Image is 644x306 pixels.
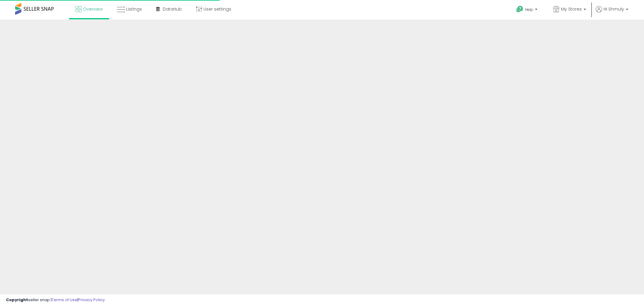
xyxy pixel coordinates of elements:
span: Listings [126,6,142,12]
span: Overview [83,6,103,12]
a: Hi Shmuly [596,6,628,20]
span: Hi Shmuly [604,6,624,12]
span: Help [525,7,533,12]
i: Get Help [516,5,524,13]
a: Help [511,1,543,20]
span: My Stores [561,6,582,12]
span: DataHub [163,6,182,12]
